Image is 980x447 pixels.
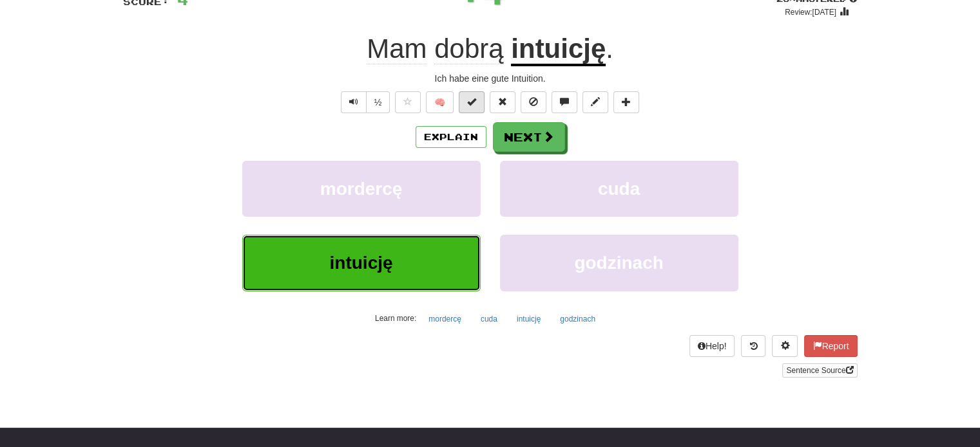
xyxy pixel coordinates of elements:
span: Mam [367,33,427,64]
button: mordercę [421,309,468,329]
span: cuda [598,179,640,199]
span: godzinach [574,253,663,273]
div: Text-to-speech controls [338,91,390,113]
button: Reset to 0% Mastered (alt+r) [490,91,515,113]
button: ½ [366,91,390,113]
small: Learn more: [375,314,416,323]
span: intuicję [329,253,392,273]
small: Review: [DATE] [785,8,836,17]
button: godzinach [500,235,738,291]
span: mordercę [320,179,403,199]
span: . [606,33,613,64]
button: godzinach [553,309,602,329]
button: Set this sentence to 100% Mastered (alt+m) [459,91,485,113]
a: Sentence Source [782,363,857,378]
button: intuicję [242,235,481,291]
button: Help! [689,335,735,357]
button: Report [804,335,857,357]
button: mordercę [242,161,481,217]
button: Round history (alt+y) [741,335,765,357]
button: Edit sentence (alt+d) [582,91,608,113]
button: Next [493,122,565,152]
button: cuda [474,309,504,329]
button: Favorite sentence (alt+f) [395,91,421,113]
button: Explain [416,126,486,148]
button: Ignore sentence (alt+i) [521,91,546,113]
button: Play sentence audio (ctl+space) [341,91,367,113]
button: 🧠 [426,91,454,113]
button: cuda [500,161,738,217]
button: Discuss sentence (alt+u) [552,91,577,113]
button: intuicję [510,309,548,329]
span: dobrą [434,33,503,64]
u: intuicję [511,33,606,66]
div: Ich habe eine gute Intuition. [123,72,858,85]
button: Add to collection (alt+a) [613,91,639,113]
